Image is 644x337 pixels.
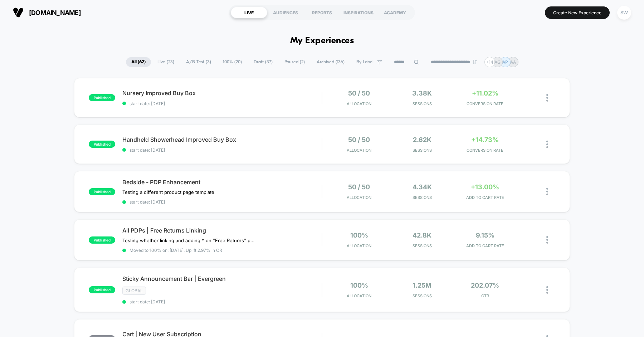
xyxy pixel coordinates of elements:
[502,59,508,65] p: AP
[122,101,322,106] span: start date: [DATE]
[617,6,631,20] div: SW
[248,57,278,67] span: Draft ( 37 )
[471,282,499,289] span: 202.07%
[471,183,499,191] span: +13.00%
[510,59,516,65] p: AA
[392,195,452,200] span: Sessions
[455,293,515,298] span: CTR
[181,57,216,67] span: A/B Test ( 3 )
[476,231,494,239] span: 9.15%
[412,89,432,97] span: 3.38k
[122,89,322,97] span: Nursery Improved Buy Box
[392,243,452,248] span: Sessions
[350,282,368,289] span: 100%
[471,136,499,143] span: +14.73%
[473,60,477,64] img: end
[455,101,515,106] span: CONVERSION RATE
[348,136,370,143] span: 50 / 50
[122,299,322,304] span: start date: [DATE]
[122,179,322,186] span: Bedside - PDP Enhancement
[122,275,322,282] span: Sticky Announcement Bar | Evergreen
[392,148,452,153] span: Sessions
[347,195,371,200] span: Allocation
[89,94,115,101] span: published
[546,94,548,102] img: close
[455,243,515,248] span: ADD TO CART RATE
[122,199,322,205] span: start date: [DATE]
[546,141,548,148] img: close
[89,286,115,293] span: published
[89,236,115,244] span: published
[356,59,374,65] span: By Label
[545,6,610,19] button: Create New Experience
[122,227,322,234] span: All PDPs | Free Returns Linking
[122,189,214,195] span: Testing a different product page template
[348,183,370,191] span: 50 / 50
[377,7,413,18] div: ACADEMY
[392,101,452,106] span: Sessions
[413,183,432,191] span: 4.34k
[122,136,322,143] span: Handheld Showerhead Improved Buy Box
[89,188,115,195] span: published
[279,57,310,67] span: Paused ( 2 )
[413,282,431,289] span: 1.25M
[89,141,115,148] span: published
[347,293,371,298] span: Allocation
[413,231,431,239] span: 42.8k
[347,243,371,248] span: Allocation
[126,57,151,67] span: All ( 62 )
[29,9,81,16] span: [DOMAIN_NAME]
[484,57,495,67] div: + 14
[350,231,368,239] span: 100%
[455,195,515,200] span: ADD TO CART RATE
[546,236,548,244] img: close
[546,188,548,195] img: close
[304,7,340,18] div: REPORTS
[455,148,515,153] span: CONVERSION RATE
[413,136,431,143] span: 2.62k
[472,89,498,97] span: +11.02%
[392,293,452,298] span: Sessions
[152,57,180,67] span: Live ( 23 )
[122,147,322,153] span: start date: [DATE]
[267,7,304,18] div: AUDIENCES
[348,89,370,97] span: 50 / 50
[494,59,501,65] p: AG
[290,36,354,46] h1: My Experiences
[340,7,377,18] div: INSPIRATIONS
[347,148,371,153] span: Allocation
[615,5,633,20] button: SW
[122,238,255,243] span: Testing whether linking and adding * on "Free Returns" plays a role in ATC Rate & CVR
[130,248,222,253] span: Moved to 100% on: [DATE] . Uplift: 2.97% in CR
[13,7,24,18] img: Visually logo
[11,7,83,18] button: [DOMAIN_NAME]
[347,101,371,106] span: Allocation
[546,286,548,294] img: close
[218,57,247,67] span: 100% ( 20 )
[311,57,350,67] span: Archived ( 136 )
[231,7,267,18] div: LIVE
[122,287,146,295] span: GLOBAL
